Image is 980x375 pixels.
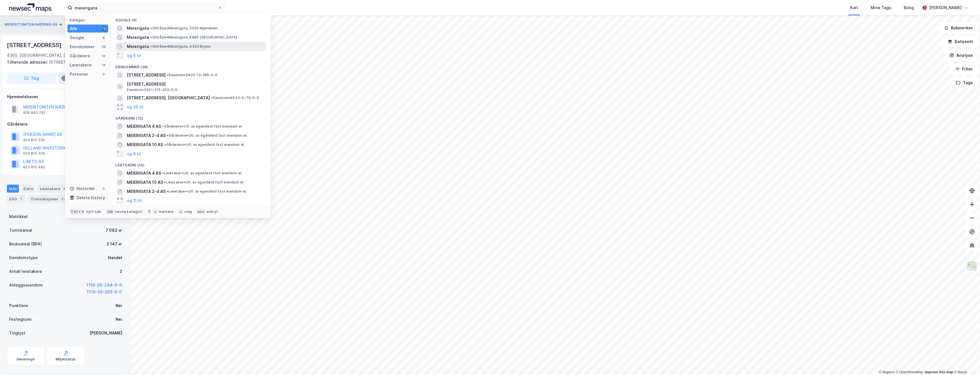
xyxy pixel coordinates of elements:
div: Transaksjoner [28,195,67,203]
span: • [150,26,152,30]
span: Eiendom • 4643-4-79-0-0 [211,96,259,100]
div: Nei [116,302,122,309]
div: 0 [101,186,106,191]
button: Datasett [943,36,978,47]
div: Punktleie [9,302,28,309]
span: • [162,171,164,175]
span: Meierigata [127,43,149,50]
div: Info [7,185,19,193]
div: 928 893 782 [23,110,45,115]
div: Tomteareal [9,227,32,234]
div: 7 082 ㎡ [106,227,122,234]
span: MEIERIGATA 10 AS [127,179,163,186]
div: Delete history [77,194,105,201]
div: Geoinnsyn [17,357,35,362]
div: Antall leietakere [9,268,42,275]
span: MEIERIGATA 2-4 AS [127,132,166,139]
input: Søk på adresse, matrikkel, gårdeiere, leietakere eller personer [72,3,218,12]
span: [STREET_ADDRESS], [GEOGRAPHIC_DATA] [127,94,210,101]
div: [PERSON_NAME] [929,4,962,11]
div: 0 [101,72,106,76]
span: Meierigata [127,25,149,32]
div: 74 [101,26,106,31]
div: Alle [70,25,77,32]
span: • [164,142,166,147]
span: Tilhørende adresser: [7,60,49,64]
div: 9 [101,35,106,40]
div: Festegrunn [9,316,31,323]
div: Miljøstatus [56,357,76,362]
div: Handel [108,254,122,261]
div: tab [106,209,115,215]
div: Leietakere [38,185,69,193]
button: Tags [951,77,978,88]
div: Tinglyst [9,330,25,336]
div: ESG [7,195,26,203]
span: Område • Meierigata, 3050 Mjøndalen [150,26,218,31]
div: Personer [70,71,88,78]
div: Eiendomstype [9,254,38,261]
div: Eiere [21,185,35,193]
div: 1 [18,196,24,202]
span: Eiendom • 3301-215-203-0-0 [127,88,177,92]
span: • [167,73,168,77]
div: Ctrl + k [70,209,85,215]
div: Anleggseiendom [9,282,43,289]
div: [STREET_ADDRESS] [7,41,63,50]
span: • [167,189,168,193]
button: Filter [950,63,978,75]
div: 39 [101,45,106,49]
span: Gårdeiere • Utl. av egen/leid fast eiendom el. [167,133,247,138]
span: • [162,124,164,128]
span: Gårdeiere • Utl. av egen/leid fast eiendom el. [164,142,245,147]
span: • [150,44,152,49]
div: Matrikkel [9,213,28,220]
button: og 36 til [127,104,143,110]
a: Improve this map [925,370,953,374]
div: Kart [850,4,858,11]
span: • [164,180,166,184]
span: • [211,96,213,100]
div: Hjemmelshaver [7,93,124,100]
div: 12 [101,54,106,58]
span: Gårdeiere • Utl. av egen/leid fast eiendom el. [162,124,243,129]
span: Eiendom • 3420-13-186-0-0 [167,73,217,77]
div: 923 810 536 [23,138,45,142]
div: 2 [120,268,122,275]
button: Analyse [945,50,978,61]
span: • [167,133,168,138]
div: Gårdeiere [70,53,90,59]
div: velg [184,209,192,214]
div: Google [70,34,84,41]
div: Gårdeiere (12) [111,112,271,122]
span: • [150,35,152,39]
span: Leietaker • Utl. av egen/leid fast eiendom el. [167,189,247,194]
button: og 9 til [127,150,141,157]
div: [STREET_ADDRESS] [7,59,120,66]
span: Leietaker • Utl. av egen/leid fast eiendom el. [164,180,244,185]
div: neste kategori [115,209,142,214]
span: MEIERIGATA 4 AS [127,170,161,177]
div: 2 [59,196,65,202]
div: Bolig [904,4,914,11]
div: Kategori [70,18,108,22]
img: Z [967,261,977,271]
div: Gårdeiere [7,121,124,128]
div: 14 [101,63,106,67]
div: Google (9) [111,13,271,24]
button: 1119-25-244-0-0 [86,282,122,289]
div: Bruksareal (BRA) [9,241,42,247]
span: Område • Meierigata, 6885 [GEOGRAPHIC_DATA] [150,35,237,40]
div: Nei [116,316,122,323]
button: 1119-25-255-0-0 [87,289,122,295]
div: Chat Widget [951,348,980,375]
button: Tag [7,72,56,84]
div: avbryt [206,209,218,214]
div: Historikk [70,185,95,192]
span: MEIERIGATA 10 AS [127,141,163,148]
span: Område • Meierigata, 4340 Bryne [150,44,210,49]
span: MEIERIGATA 4 AS [127,123,161,130]
div: nytt søk [86,209,101,214]
div: markere [159,209,174,214]
div: 923 810 374 [23,151,45,156]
